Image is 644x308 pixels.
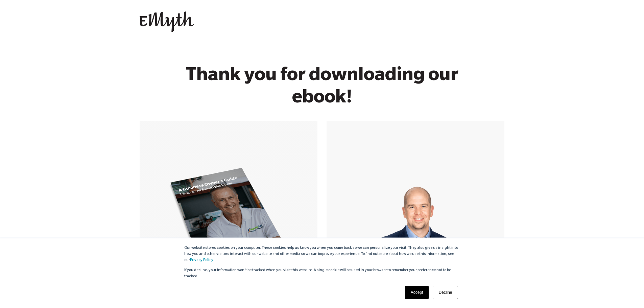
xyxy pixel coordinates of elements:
[190,258,213,262] a: Privacy Policy
[184,267,460,280] p: If you decline, your information won’t be tracked when you visit this website. A single cookie wi...
[140,11,194,32] img: EMyth
[169,167,288,277] img: new_roadmap_cover_093019
[405,286,429,299] a: Accept
[433,286,458,299] a: Decline
[160,66,484,111] h1: Thank you for downloading our ebook!
[184,245,460,263] p: Our website stores cookies on your computer. These cookies help us know you when you come back so...
[367,174,464,261] img: Smart-business-coach.png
